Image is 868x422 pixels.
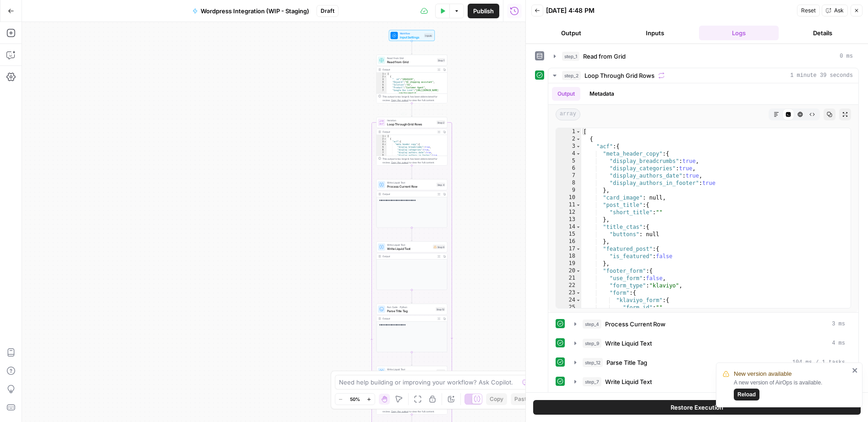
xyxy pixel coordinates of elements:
[387,181,435,184] span: Write Liquid Text
[391,99,409,102] span: Copy the output
[387,184,435,189] span: Process Current Row
[382,157,445,164] div: This output is too large & has been abbreviated for review. to view the full content.
[433,245,445,249] div: Step 9
[556,304,581,311] div: 25
[511,393,533,405] button: Paste
[377,55,448,103] div: Read from GridRead from GridStep 1Output[ { "__id":"10641629", "Keyword":"AI shopping assistant",...
[801,6,816,15] span: Reset
[797,5,820,16] button: Reset
[699,26,779,40] button: Logs
[584,87,620,101] button: Metadata
[437,183,446,187] div: Step 4
[734,379,849,400] div: A new version of AirOps is available.
[615,26,695,40] button: Inputs
[562,71,581,80] span: step_2
[436,307,445,311] div: Step 12
[387,56,435,60] span: Read from Grid
[377,151,387,154] div: 7
[382,317,435,320] div: Output
[377,141,387,143] div: 3
[437,58,445,62] div: Step 1
[556,157,581,165] div: 5
[556,194,581,201] div: 10
[387,368,435,371] span: Write Liquid Text
[350,395,360,403] span: 50%
[387,246,431,251] span: Write Liquid Text
[391,161,409,164] span: Copy the output
[533,400,861,415] button: Restore Execution
[377,81,387,84] div: 4
[377,242,448,290] div: Write Liquid TextWrite Liquid TextStep 9Output
[556,253,581,260] div: 18
[377,89,387,100] div: 7
[822,5,848,16] button: Ask
[576,201,581,209] span: Toggle code folding, rows 11 through 13
[605,377,652,386] span: Write Liquid Text
[840,52,853,60] span: 0 ms
[514,395,530,403] span: Paste
[411,103,413,117] g: Edge from step_1 to step_2
[387,308,434,313] span: Parse Title Tag
[382,130,435,134] div: Output
[377,84,387,87] div: 5
[377,143,387,146] div: 4
[790,71,853,80] span: 1 minute 39 seconds
[584,71,655,80] span: Loop Through Grid Rows
[569,355,851,370] button: 104 ms / 1 tasks
[556,289,581,297] div: 23
[737,390,756,399] span: Reload
[377,154,387,157] div: 8
[548,49,858,64] button: 0 ms
[556,223,581,231] div: 14
[411,166,413,179] g: Edge from step_2 to step_4
[556,108,580,120] span: array
[377,78,387,81] div: 3
[605,339,652,348] span: Write Liquid Text
[576,128,581,135] span: Toggle code folding, rows 1 through 148
[382,254,435,258] div: Output
[556,297,581,304] div: 24
[556,179,581,187] div: 8
[834,6,844,15] span: Ask
[556,165,581,172] div: 6
[576,223,581,231] span: Toggle code folding, rows 14 through 16
[387,305,434,309] span: Run Code · Python
[548,68,858,83] button: 1 minute 39 seconds
[187,4,315,18] button: Wordpress Integration (WIP - Staging)
[201,6,309,16] span: Wordpress Integration (WIP - Staging)
[377,87,387,89] div: 6
[411,290,413,303] g: Edge from step_9 to step_12
[424,33,433,38] div: Inputs
[556,216,581,223] div: 13
[569,336,851,351] button: 4 ms
[377,76,387,78] div: 2
[387,122,435,126] span: Loop Through Grid Rows
[832,339,845,347] span: 4 ms
[556,238,581,245] div: 16
[569,374,851,389] button: 5 ms
[382,68,435,71] div: Output
[606,358,647,367] span: Parse Title Tag
[583,319,601,329] span: step_4
[556,231,581,238] div: 15
[792,358,845,367] span: 104 ms / 1 tasks
[556,267,581,275] div: 20
[382,192,435,196] div: Output
[384,143,387,146] span: Toggle code folding, rows 4 through 9
[576,150,581,157] span: Toggle code folding, rows 4 through 9
[382,95,445,102] div: This output is too large & has been abbreviated for review. to view the full content.
[583,358,603,367] span: step_12
[734,389,759,400] button: Reload
[852,367,858,374] button: close
[576,267,581,275] span: Toggle code folding, rows 20 through 37
[734,369,792,379] span: New version available
[556,172,581,179] div: 7
[583,339,601,348] span: step_9
[556,150,581,157] div: 4
[562,52,579,61] span: step_1
[387,119,435,122] span: Iteration
[387,60,435,64] span: Read from Grid
[437,369,445,373] div: Step 7
[556,128,581,135] div: 1
[382,406,445,413] div: This output is too large & has been abbreviated for review. to view the full content.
